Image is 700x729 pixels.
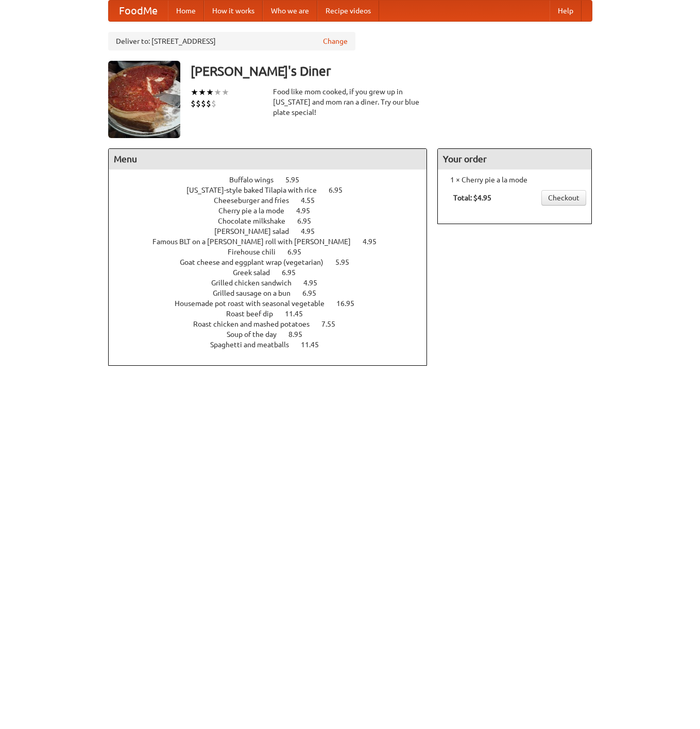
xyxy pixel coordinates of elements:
[297,217,321,225] span: 6.95
[109,1,168,21] a: FoodMe
[229,176,318,184] a: Buffalo wings 5.95
[109,149,427,169] h4: Menu
[287,248,312,256] span: 6.95
[227,330,287,338] span: Soup of the day
[201,98,206,109] li: $
[228,248,320,256] a: Firehouse chili 6.95
[218,217,330,225] a: Chocolate milkshake 6.95
[218,207,329,215] a: Cherry pie a la mode 4.95
[214,196,334,205] a: Cheeseburger and fries 4.55
[323,36,348,46] a: Change
[301,196,325,205] span: 4.55
[175,299,373,308] a: Housemade pot roast with seasonal vegetable 16.95
[336,299,365,308] span: 16.95
[218,217,296,225] span: Chocolate milkshake
[301,227,325,235] span: 4.95
[191,98,196,109] li: $
[168,1,204,21] a: Home
[288,330,313,338] span: 8.95
[273,87,428,117] div: Food like mom cooked, if you grew up in [US_STATE] and mom ran a diner. Try our blue plate special!
[175,299,335,308] span: Housemade pot roast with seasonal vegetable
[193,320,320,328] span: Roast chicken and mashed potatoes
[108,32,355,50] div: Deliver to: [STREET_ADDRESS]
[206,87,214,98] li: ★
[228,248,286,256] span: Firehouse chili
[211,98,216,109] li: $
[226,310,283,318] span: Roast beef dip
[443,175,586,185] li: 1 × Cherry pie a la mode
[210,341,299,349] span: Spaghetti and meatballs
[221,87,229,98] li: ★
[229,176,284,184] span: Buffalo wings
[198,87,206,98] li: ★
[152,238,361,246] span: Famous BLT on a [PERSON_NAME] roll with [PERSON_NAME]
[214,227,334,235] a: [PERSON_NAME] salad 4.95
[263,1,317,21] a: Who we are
[186,186,327,194] span: [US_STATE]-style baked Tilapia with rice
[363,238,387,246] span: 4.95
[191,61,592,81] h3: [PERSON_NAME]'s Diner
[213,289,301,297] span: Grilled sausage on a bun
[550,1,582,21] a: Help
[214,227,299,235] span: [PERSON_NAME] salad
[186,186,362,194] a: [US_STATE]-style baked Tilapia with rice 6.95
[206,98,211,109] li: $
[227,330,321,338] a: Soup of the day 8.95
[335,258,360,266] span: 5.95
[438,149,591,169] h4: Your order
[218,207,295,215] span: Cherry pie a la mode
[226,310,322,318] a: Roast beef dip 11.45
[211,279,336,287] a: Grilled chicken sandwich 4.95
[211,279,302,287] span: Grilled chicken sandwich
[108,61,180,138] img: angular.jpg
[191,87,198,98] li: ★
[282,268,306,277] span: 6.95
[302,289,327,297] span: 6.95
[204,1,263,21] a: How it works
[303,279,328,287] span: 4.95
[233,268,315,277] a: Greek salad 6.95
[233,268,280,277] span: Greek salad
[193,320,354,328] a: Roast chicken and mashed potatoes 7.55
[180,258,334,266] span: Goat cheese and eggplant wrap (vegetarian)
[329,186,353,194] span: 6.95
[541,190,586,206] a: Checkout
[152,238,396,246] a: Famous BLT on a [PERSON_NAME] roll with [PERSON_NAME] 4.95
[321,320,346,328] span: 7.55
[453,194,491,202] b: Total: $4.95
[317,1,379,21] a: Recipe videos
[285,310,313,318] span: 11.45
[214,196,299,205] span: Cheeseburger and fries
[285,176,310,184] span: 5.95
[296,207,320,215] span: 4.95
[196,98,201,109] li: $
[214,87,221,98] li: ★
[213,289,335,297] a: Grilled sausage on a bun 6.95
[301,341,329,349] span: 11.45
[210,341,338,349] a: Spaghetti and meatballs 11.45
[180,258,368,266] a: Goat cheese and eggplant wrap (vegetarian) 5.95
